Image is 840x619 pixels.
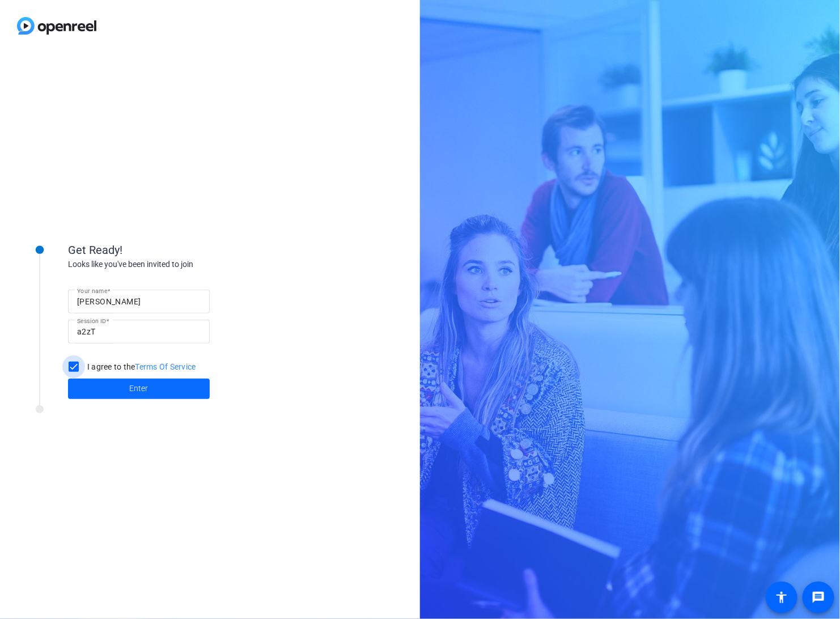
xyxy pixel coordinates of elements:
[68,379,210,399] button: Enter
[130,383,149,395] span: Enter
[135,362,196,371] a: Terms Of Service
[68,258,295,270] div: Looks like you've been invited to join
[85,361,196,372] label: I agree to the
[812,591,825,604] mat-icon: message
[77,287,107,294] mat-label: Your name
[68,241,295,258] div: Get Ready!
[775,591,788,604] mat-icon: accessibility
[77,317,106,324] mat-label: Session ID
